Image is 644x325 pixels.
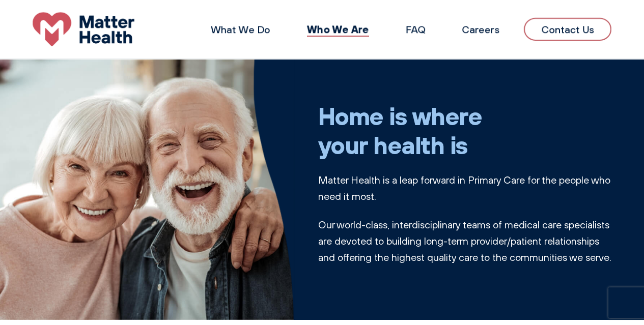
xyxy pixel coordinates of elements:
h1: Home is where your health is [318,101,612,160]
a: Careers [462,23,499,36]
a: Contact Us [524,18,611,41]
p: Our world-class, interdisciplinary teams of medical care specialists are devoted to building long... [318,217,612,265]
p: Matter Health is a leap forward in Primary Care for the people who need it most. [318,172,612,204]
a: FAQ [406,23,425,36]
a: Who We Are [307,22,369,36]
a: What We Do [211,23,270,36]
